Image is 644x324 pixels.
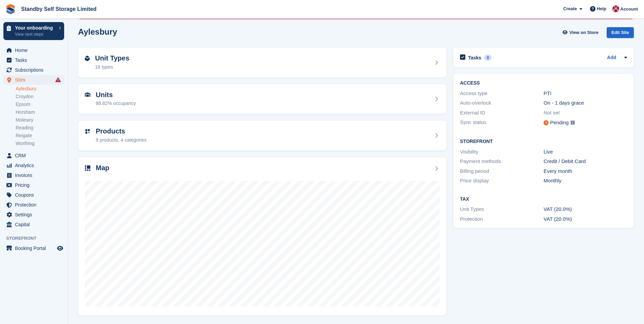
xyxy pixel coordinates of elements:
[3,200,64,210] a: menu
[15,190,56,200] span: Coupons
[15,75,56,85] span: Sites
[15,65,56,75] span: Subscriptions
[96,137,146,144] div: 9 products, 4 categories
[460,90,544,97] div: Access type
[460,148,544,156] div: Visibility
[3,46,64,55] a: menu
[460,215,544,223] div: Protection
[18,3,99,15] a: Standby Self Storage Limited
[569,29,599,36] span: View on Store
[96,91,136,99] h2: Units
[460,177,544,185] div: Price display
[607,27,634,41] a: Edit Site
[85,165,90,171] img: map-icn-33ee37083ee616e46c38cad1a60f524a97daa1e2b2c8c0bc3eb3415660979fc1.svg
[16,86,64,92] a: Aylesbury
[460,119,544,127] div: Sync status
[460,197,627,202] h2: Tax
[85,56,90,61] img: unit-type-icn-2b2737a686de81e16bb02015468b77c625bbabd49415b5ef34ead5e3b44a266d.svg
[16,117,64,123] a: Molesey
[78,84,446,114] a: Units 88.82% occupancy
[78,121,446,150] a: Products 9 products, 4 categories
[612,5,619,12] img: Rachel Corrigall
[85,92,90,97] img: unit-icn-7be61d7bf1b0ce9d3e12c5938cc71ed9869f7b940bace4675aadf7bd6d80202e.svg
[460,205,544,213] div: Unit Types
[15,180,56,190] span: Pricing
[3,151,64,160] a: menu
[607,54,616,62] a: Add
[96,100,136,107] div: 88.82% occupancy
[3,244,64,253] a: menu
[15,151,56,160] span: CRM
[562,27,601,38] a: View on Store
[460,80,627,86] h2: ACCESS
[3,161,64,170] a: menu
[78,157,446,316] a: Map
[544,148,627,156] div: Live
[15,25,55,30] p: Your onboarding
[16,125,64,131] a: Reading
[56,244,64,252] a: Preview store
[16,109,64,115] a: Horsham
[3,170,64,180] a: menu
[544,158,627,165] div: Credit / Debit Card
[3,65,64,75] a: menu
[3,180,64,190] a: menu
[78,27,117,36] h2: Aylesbury
[544,177,627,185] div: Monthly
[597,5,606,12] span: Help
[15,46,56,55] span: Home
[460,158,544,165] div: Payment methods
[550,119,569,127] div: Pending
[3,22,64,40] a: Your onboarding View next steps
[15,55,56,65] span: Tasks
[15,200,56,210] span: Protection
[460,139,627,144] h2: Storefront
[16,93,64,100] a: Croydon
[544,215,627,223] div: VAT (20.0%)
[85,129,90,134] img: custom-product-icn-752c56ca05d30b4aa98f6f15887a0e09747e85b44ffffa43cff429088544963d.svg
[460,167,544,175] div: Billing period
[3,75,64,85] a: menu
[15,244,56,253] span: Booking Portal
[78,48,446,77] a: Unit Types 16 types
[3,210,64,219] a: menu
[16,132,64,139] a: Reigate
[571,121,575,125] img: icon-info-grey-7440780725fd019a000dd9b08b2336e03edf1995a4989e88bcd33f0948082b44.svg
[5,4,16,14] img: stora-icon-8386f47178a22dfd0bd8f6a31ec36ba5ce8667c1dd55bd0f319d3a0aa187defe.svg
[544,99,627,107] div: On - 1 days grace
[15,170,56,180] span: Invoices
[55,77,61,83] i: Smart entry sync failures have occurred
[468,55,481,61] h2: Tasks
[96,127,146,135] h2: Products
[544,167,627,175] div: Every month
[544,205,627,213] div: VAT (20.0%)
[544,90,627,97] div: PTI
[607,27,634,38] div: Edit Site
[16,140,64,147] a: Worthing
[15,210,56,219] span: Settings
[3,55,64,65] a: menu
[6,235,68,242] span: Storefront
[460,99,544,107] div: Auto-overlock
[95,64,129,71] div: 16 types
[544,109,627,117] div: Not set
[3,190,64,200] a: menu
[96,164,109,172] h2: Map
[563,5,577,12] span: Create
[15,161,56,170] span: Analytics
[460,109,544,117] div: External ID
[620,6,638,13] span: Account
[95,54,129,62] h2: Unit Types
[15,31,55,37] p: View next steps
[16,101,64,108] a: Epsom
[484,55,492,61] div: 0
[15,220,56,229] span: Capital
[3,220,64,229] a: menu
